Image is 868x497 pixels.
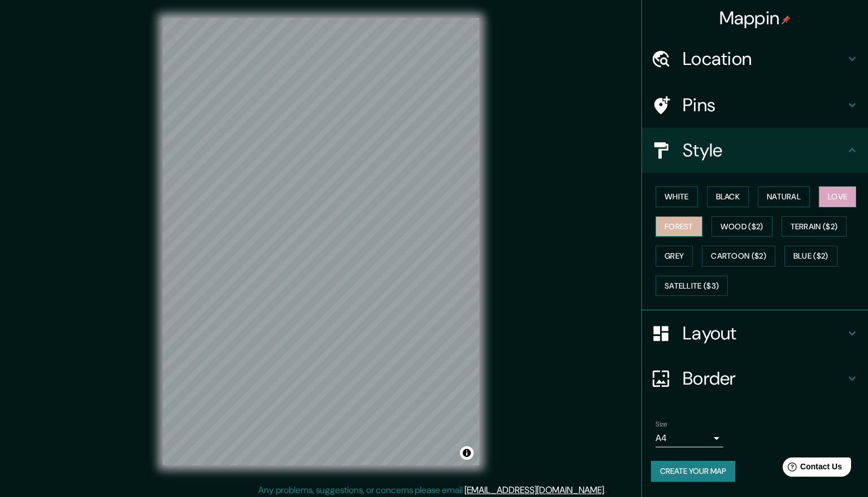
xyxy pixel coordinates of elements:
[819,186,856,207] button: Love
[683,139,845,162] h4: Style
[767,453,856,485] iframe: Help widget launcher
[683,47,845,70] h4: Location
[651,461,735,482] button: Create your map
[460,446,474,460] button: Toggle attribution
[642,82,868,128] div: Pins
[642,356,868,401] div: Border
[642,311,868,356] div: Layout
[465,484,604,496] a: [EMAIL_ADDRESS][DOMAIN_NAME]
[758,186,810,207] button: Natural
[656,246,693,267] button: Grey
[683,322,845,345] h4: Layout
[683,367,845,390] h4: Border
[782,216,847,237] button: Terrain ($2)
[656,186,698,207] button: White
[656,276,728,297] button: Satellite ($3)
[784,246,837,267] button: Blue ($2)
[782,15,791,24] img: pin-icon.png
[656,429,723,447] div: A4
[606,483,607,497] div: .
[163,18,479,465] canvas: Map
[656,216,702,237] button: Forest
[642,36,868,81] div: Location
[258,483,606,497] p: Any problems, suggestions, or concerns please email .
[656,420,667,429] label: Size
[711,216,772,237] button: Wood ($2)
[719,7,791,29] h4: Mappin
[607,483,610,497] div: .
[702,246,775,267] button: Cartoon ($2)
[683,94,845,116] h4: Pins
[642,128,868,173] div: Style
[707,186,749,207] button: Black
